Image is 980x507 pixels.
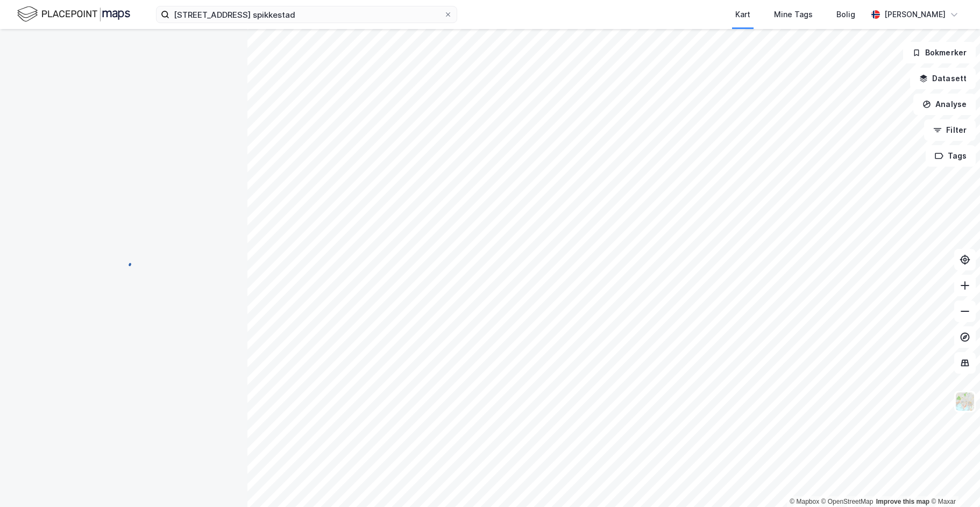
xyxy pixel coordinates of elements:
[903,42,976,63] button: Bokmerker
[926,455,980,507] div: Kontrollprogram for chat
[17,5,130,24] img: logo.f888ab2527a4732fd821a326f86c7f29.svg
[884,8,946,21] div: [PERSON_NAME]
[876,498,929,505] a: Improve this map
[735,8,750,21] div: Kart
[821,498,874,505] a: OpenStreetMap
[169,6,444,23] input: Søk på adresse, matrikkel, gårdeiere, leietakere eller personer
[790,498,819,505] a: Mapbox
[774,8,813,21] div: Mine Tags
[913,94,976,115] button: Analyse
[924,119,976,141] button: Filter
[115,253,132,270] img: spinner.a6d8c91a73a9ac5275cf975e30b51cfb.svg
[836,8,855,21] div: Bolig
[926,455,980,507] iframe: Chat Widget
[910,68,976,89] button: Datasett
[926,145,976,167] button: Tags
[955,391,975,412] img: Z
